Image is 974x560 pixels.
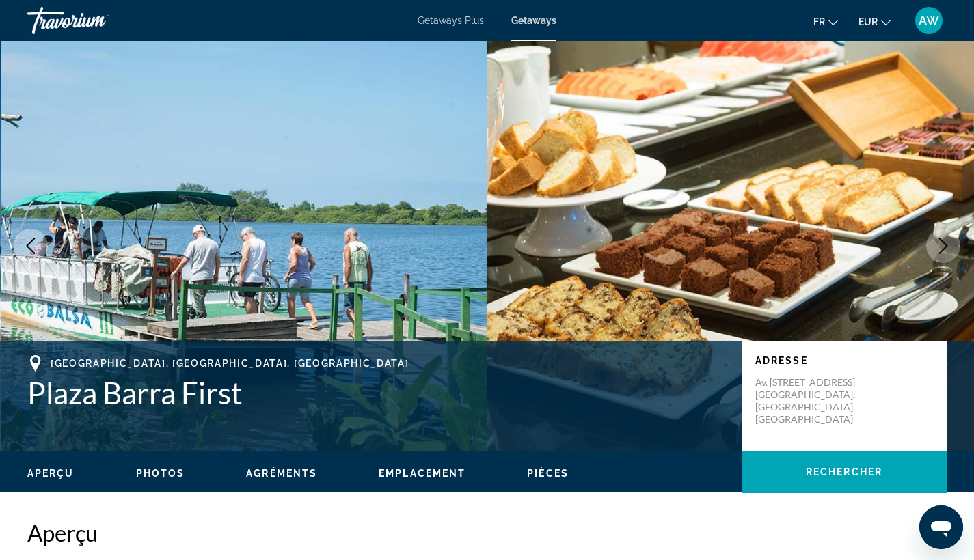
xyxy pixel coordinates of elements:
[27,467,75,479] button: Aperçu
[418,15,484,26] a: Getaways Plus
[511,15,556,26] a: Getaways
[858,12,891,31] button: Change currency
[379,467,465,479] button: Emplacement
[27,3,164,38] a: Travorium
[27,468,75,479] span: Aperçu
[919,505,963,549] iframe: Bouton de lancement de la fenêtre de messagerie
[379,468,465,479] span: Emplacement
[911,6,947,35] button: User Menu
[246,467,317,479] button: Agréments
[806,466,882,477] span: Rechercher
[27,519,947,546] h2: Aperçu
[755,376,865,425] p: Av. [STREET_ADDRESS] [GEOGRAPHIC_DATA], [GEOGRAPHIC_DATA], [GEOGRAPHIC_DATA]
[527,468,569,479] span: Pièces
[51,358,409,369] span: [GEOGRAPHIC_DATA], [GEOGRAPHIC_DATA], [GEOGRAPHIC_DATA]
[136,467,185,479] button: Photos
[27,375,728,410] h1: Plaza Barra First
[136,468,185,479] span: Photos
[813,16,825,27] span: fr
[246,468,317,479] span: Agréments
[527,467,569,479] button: Pièces
[742,451,947,493] button: Rechercher
[858,16,878,27] span: EUR
[919,14,939,27] span: AW
[14,229,48,263] button: Previous image
[813,12,838,31] button: Change language
[755,355,933,366] p: Adresse
[926,229,960,263] button: Next image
